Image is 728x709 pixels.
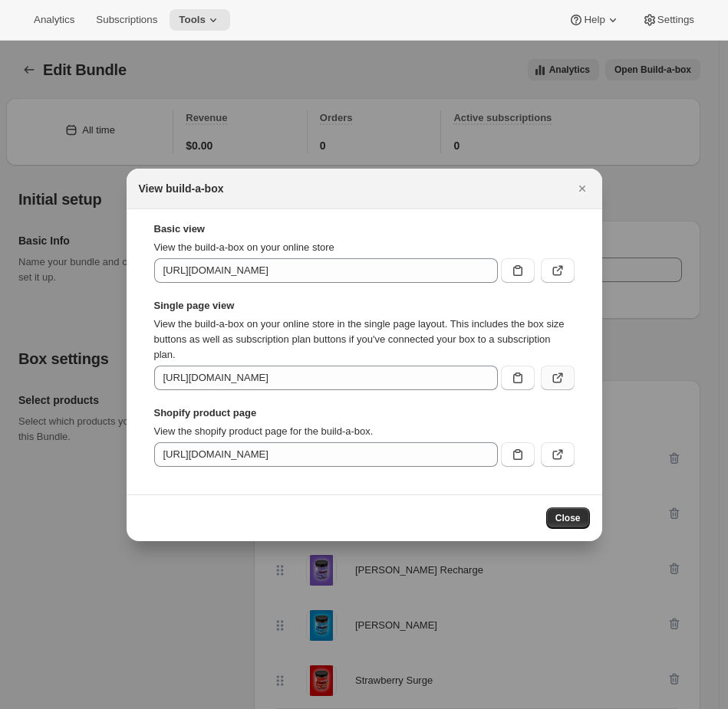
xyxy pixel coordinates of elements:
button: Analytics [25,9,84,31]
strong: Basic view [154,222,575,237]
p: View the build-a-box on your online store in the single page layout. This includes the box size b... [154,317,575,363]
button: Close [546,507,590,529]
span: Tools [179,14,206,26]
button: Tools [170,9,230,31]
strong: Shopify product page [154,405,575,421]
span: Help [584,14,604,26]
h2: View build-a-box [139,181,224,196]
span: Subscriptions [96,14,157,26]
span: Close [555,512,581,524]
button: Settings [633,9,703,31]
button: Subscriptions [87,9,166,31]
button: Close [572,178,593,199]
p: View the build-a-box on your online store [154,240,575,255]
span: Analytics [34,14,74,26]
span: Settings [657,14,694,26]
p: View the shopify product page for the build-a-box. [154,424,575,439]
button: Help [559,9,629,31]
strong: Single page view [154,298,575,313]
